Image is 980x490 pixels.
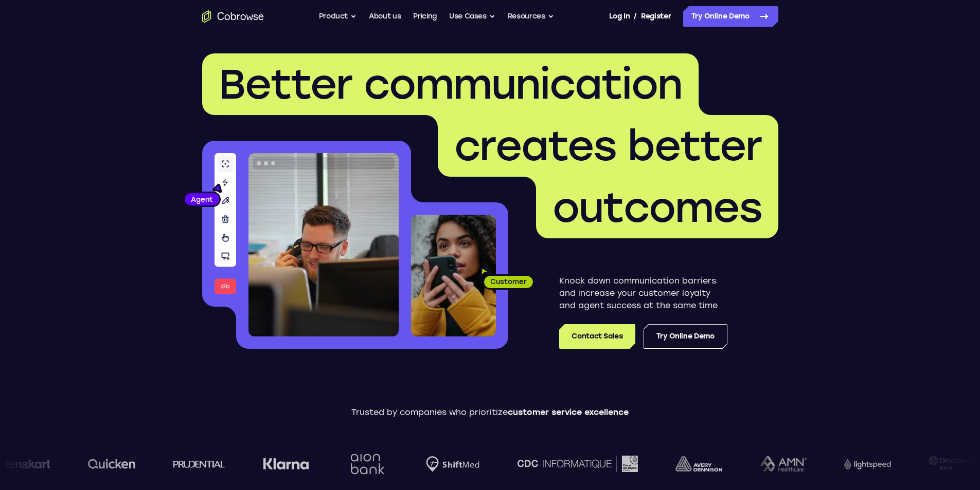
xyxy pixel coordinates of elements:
img: Lightspeed [842,458,889,469]
img: Klarna [261,458,307,470]
img: Aion Bank [345,443,386,485]
a: Register [641,6,671,27]
a: Try Online Demo [683,6,778,27]
span: / [634,10,637,23]
button: Resources [508,6,554,27]
button: Product [319,6,357,27]
a: Pricing [413,6,437,27]
img: avery-dennison [673,456,720,472]
img: prudential [171,460,223,468]
span: customer service excellence [508,407,629,417]
a: Try Online Demo [644,324,727,349]
a: Log In [609,6,630,27]
img: A customer holding their phone [411,215,496,336]
a: Contact Sales [559,324,635,349]
img: AMN Healthcare [758,456,805,472]
a: Go to the home page [202,10,264,23]
img: CDC Informatique [515,456,635,472]
span: creates better [454,121,762,171]
button: Use Cases [449,6,495,27]
span: outcomes [553,183,762,232]
img: Shiftmed [424,456,477,472]
img: A customer support agent talking on the phone [248,153,399,336]
p: Knock down communication barriers and increase your customer loyalty and agent success at the sam... [559,275,727,312]
span: Better communication [219,60,682,109]
a: About us [369,6,401,27]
